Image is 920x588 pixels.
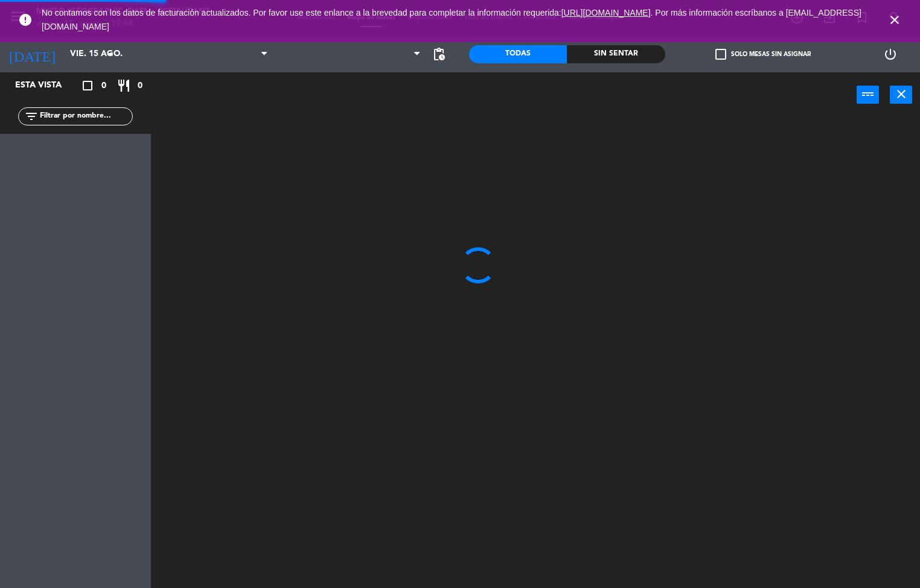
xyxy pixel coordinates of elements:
[18,13,33,27] i: error
[117,78,131,93] i: restaurant
[42,8,861,31] span: No contamos con los datos de facturación actualizados. Por favor use este enlance a la brevedad p...
[24,109,39,124] i: filter_list
[469,45,567,63] div: Todas
[101,79,106,93] span: 0
[80,78,95,93] i: crop_square
[39,110,132,123] input: Filtrar por nombre...
[894,87,909,101] i: close
[715,49,726,60] span: check_box_outline_blank
[138,79,142,93] span: 0
[857,86,879,104] button: power_input
[432,47,446,62] span: pending_actions
[883,47,898,62] i: power_settings_new
[6,78,87,93] div: Esta vista
[103,47,118,62] i: arrow_drop_down
[561,8,651,17] a: [URL][DOMAIN_NAME]
[567,45,665,63] div: Sin sentar
[715,49,811,60] label: Solo mesas sin asignar
[42,8,861,31] a: . Por más información escríbanos a [EMAIL_ADDRESS][DOMAIN_NAME]
[887,13,902,27] i: close
[861,87,875,101] i: power_input
[890,86,912,104] button: close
